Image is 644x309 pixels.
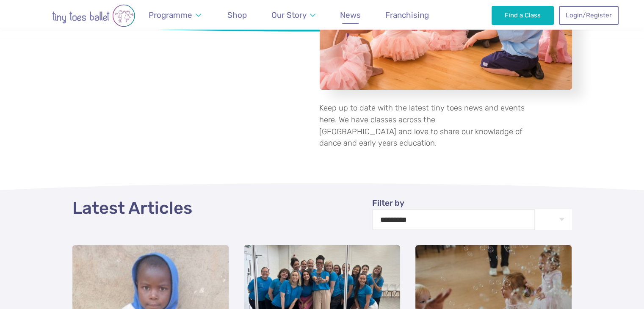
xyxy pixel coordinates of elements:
span: Filter by [372,198,404,208]
a: News [336,5,365,25]
span: Shop [227,10,247,20]
a: Find a Class [492,6,554,25]
p: Keep up to date with the latest tiny toes news and events here. We have classes across the [GEOGR... [319,102,525,149]
h2: Latest Articles [72,198,572,219]
span: Programme [149,10,192,20]
span: News [340,10,361,20]
a: Our Story [267,5,319,25]
span: Franchising [385,10,429,20]
a: Programme [145,5,205,25]
span: Our Story [271,10,307,20]
select: Filter by [372,209,536,230]
a: Franchising [381,5,433,25]
a: Shop [224,5,251,25]
img: tiny toes ballet [26,4,161,27]
a: Login/Register [559,6,618,25]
